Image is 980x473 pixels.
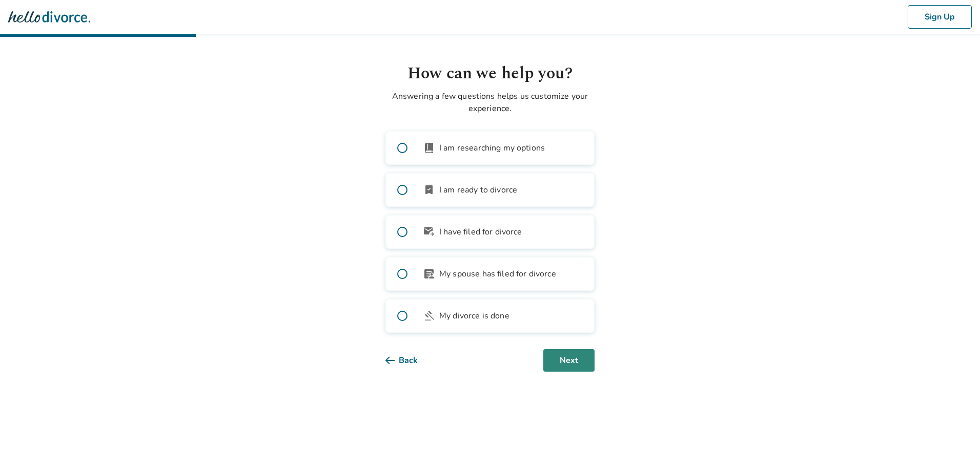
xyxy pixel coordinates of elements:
span: book_2 [423,142,435,154]
span: My spouse has filed for divorce [439,268,556,280]
span: I am researching my options [439,142,545,154]
p: Answering a few questions helps us customize your experience. [385,90,595,115]
span: My divorce is done [439,310,509,322]
button: Back [385,349,434,372]
img: Hello Divorce Logo [8,7,90,27]
span: gavel [423,310,435,322]
iframe: Chat Widget [929,424,980,473]
button: Next [543,349,595,372]
span: bookmark_check [423,184,435,196]
h1: How can we help you? [385,61,595,86]
span: outgoing_mail [423,226,435,238]
span: I have filed for divorce [439,226,522,238]
span: article_person [423,268,435,280]
button: Sign Up [908,5,972,29]
span: I am ready to divorce [439,184,517,196]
